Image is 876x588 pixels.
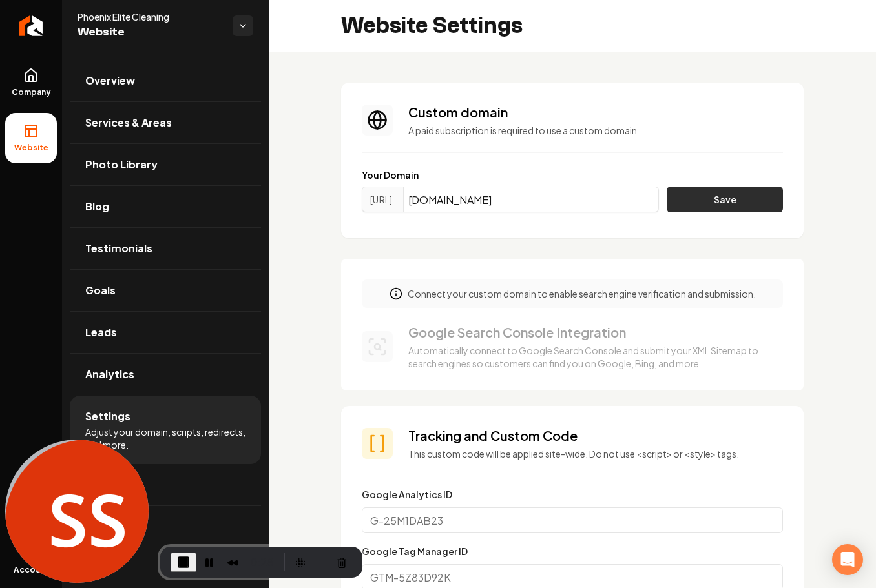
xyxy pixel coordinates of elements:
[85,199,109,214] span: Blog
[408,447,783,460] p: This custom code will be applied site-wide. Do not use <script> or <style> tags.
[9,143,54,153] span: Website
[667,187,783,212] button: Save
[408,124,783,137] p: A paid subscription is required to use a custom domain.
[362,489,452,500] label: Google Analytics ID
[6,87,56,97] span: Company
[78,23,222,41] span: Website
[85,73,135,88] span: Overview
[70,186,261,227] a: Blog
[70,144,261,185] a: Photo Library
[70,354,261,395] a: Analytics
[78,10,222,23] span: Phoenix Elite Cleaning
[70,464,261,505] a: Site Editor
[85,283,116,298] span: Goals
[85,325,117,340] span: Leads
[408,344,767,370] p: Automatically connect to Google Search Console and submit your XML Sitemap to search engines so c...
[5,57,57,108] a: Company
[70,228,261,269] a: Testimonials
[70,60,261,101] a: Overview
[832,544,863,575] div: Open Intercom Messenger
[85,409,130,424] span: Settings
[408,287,756,300] p: Connect your custom domain to enable search engine verification and submission.
[85,157,158,172] span: Photo Library
[70,102,261,143] a: Services & Areas
[362,545,468,557] label: Google Tag Manager ID
[362,507,783,533] input: G-25M1DAB23
[19,15,43,36] img: Rebolt Logo
[85,425,245,451] span: Adjust your domain, scripts, redirects, and more.
[341,13,523,39] h2: Website Settings
[70,270,261,311] a: Goals
[403,187,659,212] input: example.com
[70,312,261,353] a: Leads
[362,168,783,181] label: Your Domain
[85,241,152,256] span: Testimonials
[85,367,134,382] span: Analytics
[362,187,403,212] span: [URL].
[85,115,172,130] span: Services & Areas
[408,103,783,121] h3: Custom domain
[408,323,767,341] h3: Google Search Console Integration
[408,427,783,445] h3: Tracking and Custom Code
